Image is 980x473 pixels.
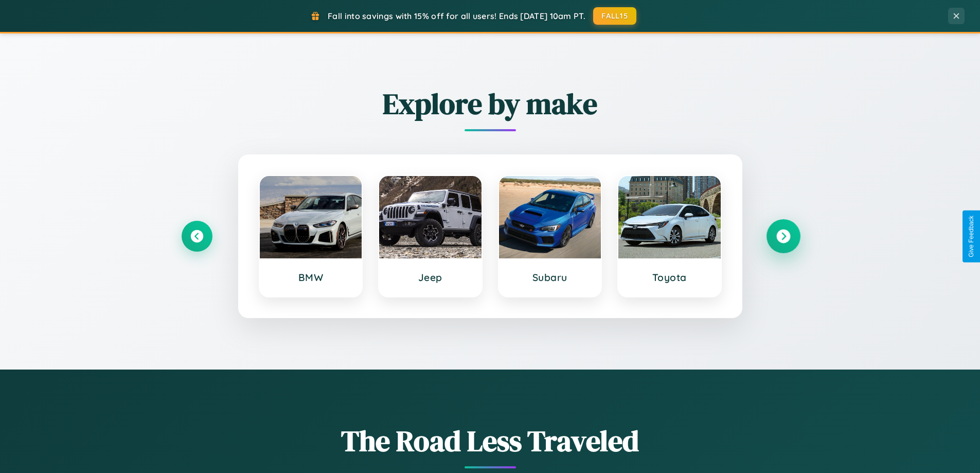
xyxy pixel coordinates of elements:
[629,271,710,284] h3: Toyota
[270,271,352,284] h3: BMW
[509,271,591,284] h3: Subaru
[328,11,585,21] span: Fall into savings with 15% off for all users! Ends [DATE] 10am PT.
[593,7,636,25] button: FALL15
[182,84,799,124] h2: Explore by make
[968,216,975,257] div: Give Feedback
[182,421,799,461] h1: The Road Less Traveled
[389,271,471,284] h3: Jeep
